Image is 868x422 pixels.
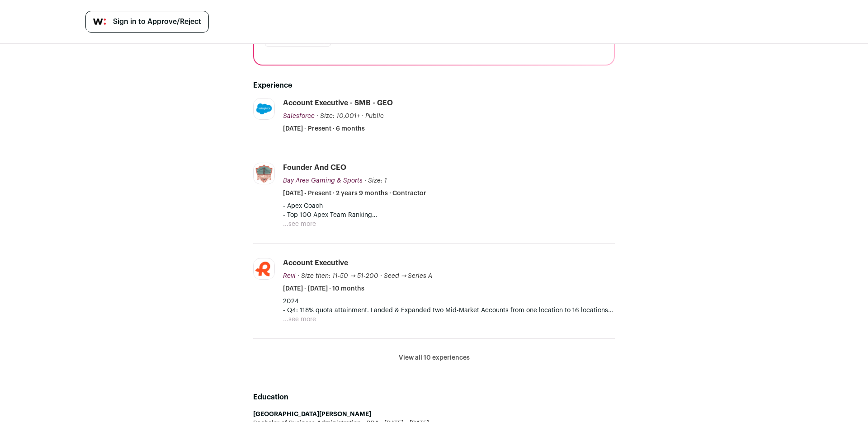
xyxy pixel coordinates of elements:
[283,98,393,108] div: Account Executive - SMB - GEO
[365,113,384,119] span: Public
[384,273,433,279] span: Seed → Series A
[93,19,106,25] img: wellfound-symbol-flush-black-fb3c872781a75f747ccb3a119075da62bfe97bd399995f84a933054e44a575c4.png
[283,306,615,315] p: - Q4: 118% quota attainment. Landed & Expanded two Mid-Market Accounts from one location to 16 lo...
[380,272,382,281] span: ·
[283,297,615,306] p: 2024
[283,113,315,119] span: Salesforce
[283,178,363,184] span: Bay Area Gaming & Sports
[254,163,274,184] img: 9bb6eb633c86fef06b8c111f80e7120d0a6dfc527be9b3a9167f024c486f801d.jpg
[283,202,615,220] p: - Apex Coach - Top 100 Apex Team Ranking
[297,273,378,279] span: · Size then: 11-50 → 51-200
[85,11,209,33] a: Sign in to Approve/Reject
[254,259,274,279] img: b544406598633b739d7c389162f906953d7c06e336d5ef43bd7fb24045f5f388.jpg
[283,163,346,173] div: Founder and CEO
[113,16,201,27] span: Sign in to Approve/Reject
[253,411,371,417] strong: [GEOGRAPHIC_DATA][PERSON_NAME]
[283,258,348,268] div: Account Executive
[316,113,360,119] span: · Size: 10,001+
[283,315,316,324] button: ...see more
[283,124,365,133] span: [DATE] - Present · 6 months
[253,392,615,403] h2: Education
[399,353,470,362] button: View all 10 experiences
[283,273,296,279] span: Revi
[283,284,364,293] span: [DATE] - [DATE] · 10 months
[254,98,274,119] img: a15e16b4a572e6d789ff6890fffe31942b924de32350d3da2095d3676c91ed56.jpg
[362,112,363,121] span: ·
[253,80,615,91] h2: Experience
[283,189,426,198] span: [DATE] - Present · 2 years 9 months · Contractor
[364,178,387,184] span: · Size: 1
[283,220,316,229] button: ...see more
